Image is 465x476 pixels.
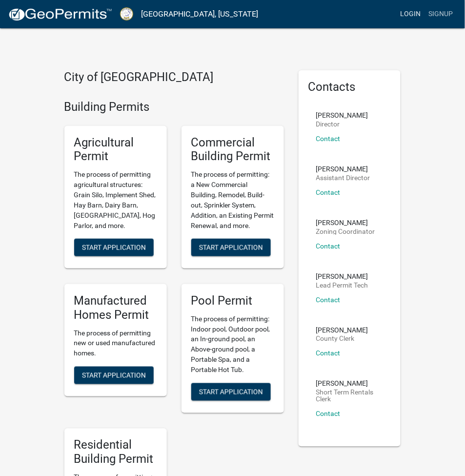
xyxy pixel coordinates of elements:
[316,273,368,280] p: [PERSON_NAME]
[425,5,457,23] a: Signup
[316,219,375,226] p: [PERSON_NAME]
[316,112,368,119] p: [PERSON_NAME]
[199,244,263,251] span: Start Application
[191,239,271,256] button: Start Application
[191,314,274,375] p: The process of permitting: Indoor pool, Outdoor pool, an In-ground pool, an Above-ground pool, a ...
[74,169,157,231] p: The process of permitting agricultural structures: Grain Silo, Implement Shed, Hay Barn, Dairy Ba...
[199,388,263,395] span: Start Application
[191,294,274,308] h5: Pool Permit
[316,166,370,172] p: [PERSON_NAME]
[316,121,368,127] p: Director
[74,294,157,322] h5: Manufactured Homes Permit
[64,100,284,114] h4: Building Permits
[74,328,157,359] p: The process of permitting new or used manufactured homes.
[316,350,341,357] a: Contact
[316,174,370,181] p: Assistant Director
[120,7,133,21] img: Putnam County, Georgia
[316,228,375,235] p: Zoning Coordinator
[316,282,368,289] p: Lead Permit Tech
[397,5,425,23] a: Login
[316,380,384,387] p: [PERSON_NAME]
[74,438,157,467] h5: Residential Building Permit
[82,244,146,251] span: Start Application
[74,367,154,384] button: Start Application
[141,6,258,22] a: [GEOGRAPHIC_DATA], [US_STATE]
[316,335,368,342] p: County Clerk
[316,242,341,250] a: Contact
[316,296,341,304] a: Contact
[191,383,271,401] button: Start Application
[316,327,368,333] p: [PERSON_NAME]
[64,70,284,84] h4: City of [GEOGRAPHIC_DATA]
[316,389,384,403] p: Short Term Rentals Clerk
[74,239,154,256] button: Start Application
[74,136,157,164] h5: Agricultural Permit
[82,371,146,379] span: Start Application
[316,188,341,196] a: Contact
[316,410,341,418] a: Contact
[308,80,391,94] h5: Contacts
[191,136,274,164] h5: Commercial Building Permit
[191,169,274,231] p: The process of permitting: a New Commercial Building, Remodel, Build-out, Sprinkler System, Addit...
[316,135,341,143] a: Contact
